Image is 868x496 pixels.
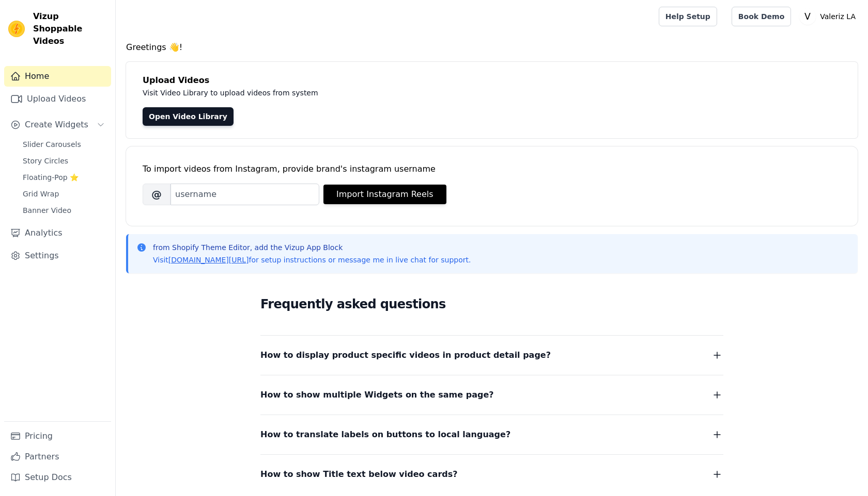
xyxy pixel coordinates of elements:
[732,7,791,26] a: Book Demo
[260,467,458,482] span: How to show Title text below video cards?
[25,119,88,131] span: Create Widgets
[4,467,111,488] a: Setup Docs
[8,21,25,37] img: Vizup
[143,87,606,99] p: Visit Video Library to upload videos from system
[799,7,860,26] button: V Valeriz LA
[23,156,68,166] span: Story Circles
[260,388,494,402] span: How to show multiple Widgets on the same page?
[23,189,59,199] span: Grid Wrap
[4,426,111,447] a: Pricing
[260,348,551,362] span: How to display product specific videos in product detail page?
[4,223,111,243] a: Analytics
[17,170,111,185] a: Floating-Pop ⭐
[260,467,723,482] button: How to show Title text below video cards?
[4,66,111,87] a: Home
[260,427,510,442] span: How to translate labels on buttons to local language?
[260,427,723,442] button: How to translate labels on buttons to local language?
[816,7,860,26] p: Valeriz LA
[17,137,111,152] a: Slider Carousels
[17,203,111,218] a: Banner Video
[4,245,111,266] a: Settings
[171,184,319,205] input: username
[168,256,249,264] a: [DOMAIN_NAME][URL]
[659,7,717,26] a: Help Setup
[143,107,234,126] a: Open Video Library
[143,184,171,205] span: @
[23,139,81,150] span: Slider Carousels
[804,11,811,22] text: V
[260,388,723,402] button: How to show multiple Widgets on the same page?
[153,242,471,253] p: from Shopify Theme Editor, add the Vizup App Block
[143,163,841,175] div: To import videos from Instagram, provide brand's instagram username
[4,447,111,467] a: Partners
[260,348,723,362] button: How to display product specific videos in product detail page?
[17,187,111,201] a: Grid Wrap
[126,41,858,54] h4: Greetings 👋!
[143,74,841,87] h4: Upload Videos
[23,172,79,183] span: Floating-Pop ⭐
[33,10,107,47] span: Vizup Shoppable Videos
[4,114,111,135] button: Create Widgets
[323,185,446,204] button: Import Instagram Reels
[260,294,723,315] h2: Frequently asked questions
[23,205,71,216] span: Banner Video
[153,255,471,265] p: Visit for setup instructions or message me in live chat for support.
[4,89,111,109] a: Upload Videos
[17,154,111,168] a: Story Circles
